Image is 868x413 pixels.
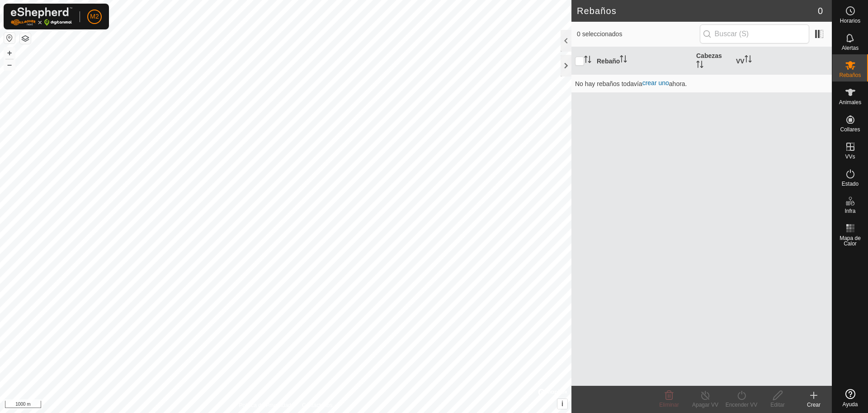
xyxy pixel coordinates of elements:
[7,60,12,69] font: –
[642,79,669,86] a: crear uno
[4,48,15,58] button: +
[696,52,722,59] font: Cabezas
[696,62,703,69] p-sorticon: Activar para ordenar
[842,181,859,187] font: Estado
[557,399,567,409] button: i
[659,402,679,408] font: Eliminar
[239,402,291,408] font: Política de Privacidad
[584,57,591,64] p-sorticon: Activar para ordenar
[239,401,291,409] a: Política de Privacidad
[620,57,627,64] p-sorticon: Activar para ordenar
[669,80,687,87] font: ahora.
[745,57,752,64] p-sorticon: Activar para ordenar
[11,7,72,26] img: Logotipo de Gallagher
[843,401,858,408] font: Ayuda
[839,72,861,78] font: Rebaños
[302,401,332,409] a: Contáctenos
[561,400,563,408] font: i
[575,80,642,87] font: No hay rebaños todavía
[736,57,745,64] font: VV
[840,126,860,133] font: Collares
[692,402,718,408] font: Apagar VV
[577,30,622,38] font: 0 seleccionados
[90,13,99,20] font: M2
[770,402,784,408] font: Editar
[839,99,861,106] font: Animales
[832,385,868,411] a: Ayuda
[842,45,859,51] font: Alertas
[845,154,855,160] font: VVs
[726,402,758,408] font: Encender VV
[7,48,12,58] font: +
[4,33,15,43] button: Restablecer Mapa
[844,208,855,214] font: Infra
[818,6,823,16] font: 0
[807,402,821,408] font: Crear
[597,57,620,64] font: Rebaño
[20,33,31,44] button: Capas del Mapa
[700,24,809,43] input: Buscar (S)
[302,402,332,408] font: Contáctenos
[840,18,860,24] font: Horarios
[840,235,861,247] font: Mapa de Calor
[577,6,617,16] font: Rebaños
[4,59,15,70] button: –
